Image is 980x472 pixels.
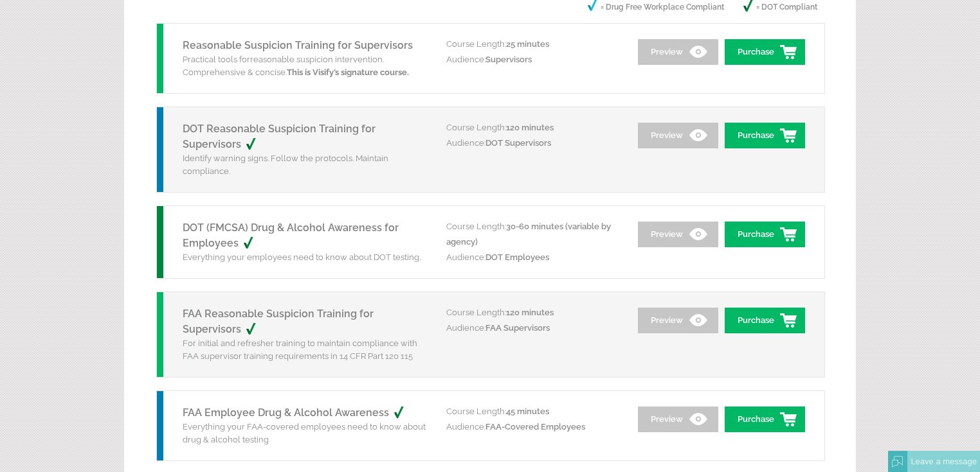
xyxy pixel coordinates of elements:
span: 25 minutes [506,39,549,49]
p: Identify warning signs. Follow the protocols. Maintain compliance. [183,152,427,178]
a: FAA Employee Drug & Alcohol Awareness [183,406,418,419]
a: Preview [638,308,718,333]
span: Supervisors [485,55,532,64]
p: Everything your FAA-covered employees need to know about drug & alcohol testing [183,421,427,446]
span: 30-60 minutes (variable by agency) [446,222,611,247]
a: FAA Reasonable Suspicion Training for Supervisors [183,308,374,335]
a: Preview [638,123,718,148]
p: Audience: [446,135,620,151]
a: DOT Reasonable Suspicion Training for Supervisors [183,123,376,150]
strong: This is Visify’s signature course. [287,67,409,77]
span: 120 minutes [506,123,554,132]
a: Preview [638,222,718,247]
p: Audience: [446,250,620,265]
span: 120 minutes [506,308,554,317]
a: Purchase [725,39,805,65]
p: Audience: [446,419,620,435]
p: Course Length: [446,37,620,52]
span: DOT Employees [485,252,549,262]
div: Leave a message [907,451,980,472]
a: Preview [638,406,718,432]
p: Course Length: [446,120,620,135]
p: Audience: [446,52,620,67]
a: Reasonable Suspicion Training for Supervisors [183,39,413,51]
span: reasonable suspicion intervention. Comprehensive & concise. [183,55,409,77]
a: Preview [638,39,718,65]
a: Purchase [725,222,805,247]
a: DOT (FMCSA) Drug & Alcohol Awareness for Employees [183,222,399,249]
p: Course Length: [446,219,620,250]
span: For initial and refresher training to maintain compliance with FAA supervisor training requiremen... [183,338,417,361]
span: FAA Supervisors [485,323,550,333]
a: Purchase [725,308,805,333]
p: Audience: [446,320,620,336]
p: Course Length: [446,404,620,419]
a: Purchase [725,123,805,148]
p: Practical tools for [183,53,427,79]
img: Offline [892,456,903,468]
p: Course Length: [446,305,620,320]
span: DOT Supervisors [485,138,551,148]
span: 45 minutes [506,406,549,416]
span: FAA-Covered Employees [485,422,585,432]
p: Everything your employees need to know about DOT testing. [183,251,427,264]
a: Purchase [725,406,805,432]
